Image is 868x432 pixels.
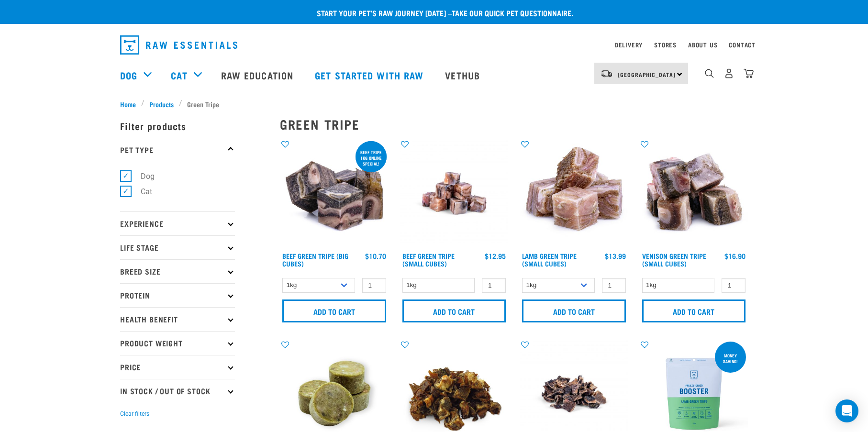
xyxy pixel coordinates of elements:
input: 1 [722,278,746,293]
input: Add to cart [402,299,506,322]
a: Contact [729,43,756,46]
span: Products [149,99,174,109]
a: About Us [688,43,717,46]
p: Filter products [120,114,235,138]
div: $12.95 [485,252,506,260]
a: Get started with Raw [305,56,435,94]
input: 1 [362,278,386,293]
nav: dropdown navigation [112,32,756,58]
input: Add to cart [282,299,386,322]
button: Clear filters [120,410,149,418]
img: Raw Essentials Logo [120,35,237,55]
a: Delivery [615,43,643,46]
nav: breadcrumbs [120,99,748,109]
a: Dog [120,68,137,82]
p: Life Stage [120,235,235,259]
p: Product Weight [120,331,235,355]
img: user.png [724,68,734,78]
div: $13.99 [605,252,626,260]
p: Pet Type [120,138,235,162]
img: 1044 Green Tripe Beef [280,139,389,248]
label: Cat [125,186,156,198]
p: Price [120,355,235,379]
a: Beef Green Tripe (Big Cubes) [282,254,348,265]
p: Breed Size [120,259,235,283]
a: Cat [171,68,187,82]
a: Products [145,99,179,109]
a: Beef Green Tripe (Small Cubes) [402,254,455,265]
img: 1079 Green Tripe Venison 01 [640,139,748,248]
a: Home [120,99,141,109]
a: Stores [654,43,677,46]
h2: Green Tripe [280,117,748,132]
label: Dog [125,170,158,182]
a: Vethub [435,56,492,94]
div: $10.70 [365,252,386,260]
img: home-icon-1@2x.png [705,69,714,78]
img: Beef Tripe Bites 1634 [400,139,509,248]
input: Add to cart [522,299,626,322]
div: $16.90 [724,252,746,260]
a: Venison Green Tripe (Small Cubes) [642,254,706,265]
p: In Stock / Out Of Stock [120,379,235,403]
input: Add to cart [642,299,746,322]
div: Open Intercom Messenger [835,399,858,422]
a: Raw Education [211,56,305,94]
img: 1133 Green Tripe Lamb Small Cubes 01 [520,139,628,248]
input: 1 [602,278,626,293]
p: Health Benefit [120,307,235,331]
img: van-moving.png [600,69,613,78]
a: take our quick pet questionnaire. [452,11,573,15]
span: Home [120,99,136,109]
div: Money saving! [715,348,746,368]
div: Beef tripe 1kg online special! [356,145,387,171]
p: Protein [120,283,235,307]
img: home-icon@2x.png [744,68,754,78]
a: Lamb Green Tripe (Small Cubes) [522,254,577,265]
p: Experience [120,211,235,235]
span: [GEOGRAPHIC_DATA] [618,73,676,76]
input: 1 [482,278,506,293]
